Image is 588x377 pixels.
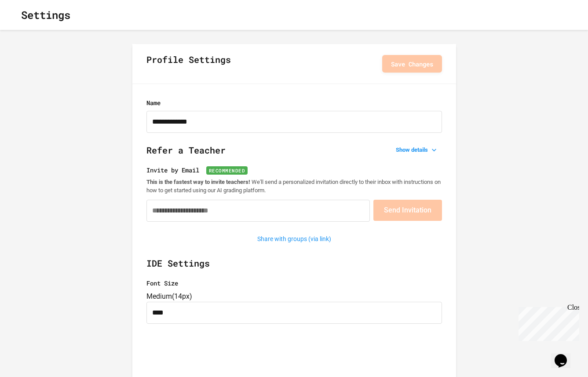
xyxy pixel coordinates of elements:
label: Name [146,98,442,107]
iframe: chat widget [515,304,579,341]
button: Send Invitation [373,200,442,221]
h2: Profile Settings [146,53,231,75]
label: Font Size [146,278,442,288]
label: Invite by Email [146,165,442,175]
iframe: chat widget [551,342,579,368]
span: Recommended [206,166,248,175]
p: We'll send a personalized invitation directly to their inbox with instructions on how to get star... [146,178,442,194]
button: Save Changes [382,55,442,73]
button: Share with groups (via link) [253,232,336,246]
h2: Refer a Teacher [146,143,442,165]
div: Medium ( 14px ) [146,291,442,302]
div: Chat with us now!Close [4,4,61,56]
h2: IDE Settings [146,256,442,278]
strong: This is the fastest way to invite teachers! [146,179,250,185]
h1: Settings [21,7,70,23]
button: Show details [392,144,442,156]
